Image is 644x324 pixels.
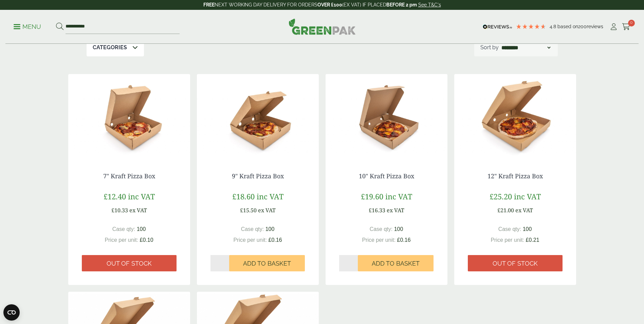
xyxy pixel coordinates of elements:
a: Out of stock [82,255,177,271]
span: £19.60 [361,191,383,201]
span: reviews [587,24,603,29]
select: Shop order [500,43,552,52]
span: £18.60 [232,191,255,201]
img: 10.5 [326,74,447,159]
strong: BEFORE 2 pm [386,2,417,7]
span: Price per unit: [491,237,524,243]
a: Menu [14,23,41,30]
span: Case qty: [241,226,264,232]
a: 7" Kraft Pizza Box [103,172,155,180]
span: 4.8 [550,24,557,29]
span: ex VAT [387,206,404,214]
span: ex VAT [129,206,147,214]
span: inc VAT [514,191,541,201]
span: 100 [265,226,275,232]
button: Add to Basket [358,255,434,271]
span: £12.40 [104,191,126,201]
span: 100 [523,226,532,232]
button: Add to Basket [229,255,305,271]
a: 0 [622,22,630,32]
span: Out of stock [493,260,538,267]
span: inc VAT [128,191,155,201]
img: 12.5 [454,74,576,159]
span: £21.00 [497,206,514,214]
span: Price per unit: [105,237,138,243]
a: 12" Kraft Pizza Box [487,172,543,180]
i: My Account [609,23,618,30]
span: inc VAT [257,191,283,201]
span: £16.33 [369,206,385,214]
img: GreenPak Supplies [289,18,356,35]
p: Categories [93,43,127,52]
span: 100 [137,226,146,232]
span: £25.20 [490,191,512,201]
span: £0.21 [526,237,539,243]
span: ex VAT [258,206,276,214]
span: Based on [557,24,578,29]
span: Case qty: [370,226,393,232]
span: 0 [628,20,635,26]
span: 100 [394,226,403,232]
a: Out of stock [468,255,563,271]
span: Case qty: [112,226,135,232]
button: Open CMP widget [3,304,20,321]
span: ex VAT [515,206,533,214]
img: REVIEWS.io [483,24,512,29]
span: £15.50 [240,206,257,214]
span: 200 [578,24,587,29]
span: Case qty: [498,226,521,232]
p: Sort by [480,43,499,52]
span: Add to Basket [243,260,291,267]
img: 7.5 [68,74,190,159]
i: Cart [622,23,630,30]
span: £10.33 [111,206,128,214]
div: 4.79 Stars [516,23,546,30]
span: £0.16 [397,237,411,243]
span: Out of stock [107,260,152,267]
p: Menu [14,23,41,31]
img: 9.5 [197,74,319,159]
strong: FREE [203,2,215,7]
strong: OVER £100 [317,2,342,7]
span: £0.16 [269,237,282,243]
span: £0.10 [140,237,153,243]
span: Price per unit: [233,237,267,243]
span: Add to Basket [372,260,420,267]
a: 10" Kraft Pizza Box [359,172,414,180]
span: Price per unit: [362,237,395,243]
span: inc VAT [385,191,412,201]
a: See T&C's [418,2,441,7]
a: 9" Kraft Pizza Box [232,172,284,180]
